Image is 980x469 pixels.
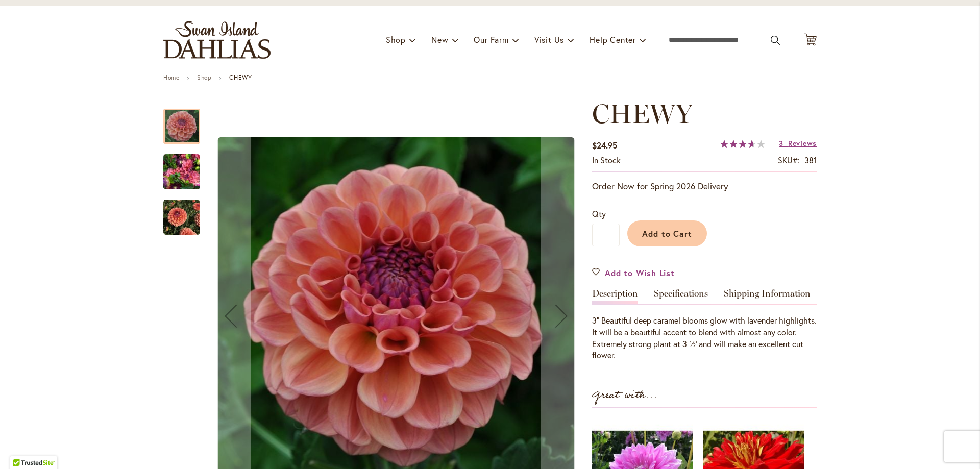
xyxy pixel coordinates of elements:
[592,180,817,192] p: Order Now for Spring 2026 Delivery
[592,97,693,130] span: CHEWY
[8,433,36,461] iframe: Launch Accessibility Center
[163,98,210,144] div: CHEWY
[163,73,179,81] a: Home
[654,289,708,304] a: Specifications
[592,140,617,151] span: $24.95
[592,208,606,219] span: Qty
[779,138,783,148] span: 3
[163,147,200,196] img: CHEWY
[605,267,675,279] span: Add to Wish List
[627,220,707,246] button: Add to Cart
[229,73,252,81] strong: CHEWY
[163,144,210,189] div: CHEWY
[720,140,765,148] div: 73%
[779,138,817,148] a: 3 Reviews
[592,155,621,165] span: In stock
[163,199,200,236] img: CHEWY
[590,34,636,45] span: Help Center
[592,267,675,279] a: Add to Wish List
[592,289,638,304] a: Description
[431,34,448,45] span: New
[592,315,817,361] div: 3” Beautiful deep caramel blooms glow with lavender highlights. It will be a beautiful accent to ...
[592,155,621,166] div: Availability
[386,34,406,45] span: Shop
[778,155,800,165] strong: SKU
[163,21,271,59] a: store logo
[163,189,200,235] div: CHEWY
[592,289,817,361] div: Detailed Product Info
[788,138,817,148] span: Reviews
[197,73,211,81] a: Shop
[474,34,508,45] span: Our Farm
[804,155,817,166] div: 381
[724,289,811,304] a: Shipping Information
[592,387,657,404] strong: Great with...
[642,228,693,239] span: Add to Cart
[534,34,564,45] span: Visit Us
